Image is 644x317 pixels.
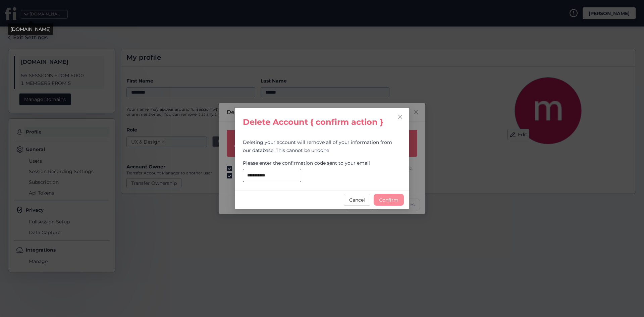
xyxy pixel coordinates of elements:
span: Cancel [349,196,365,204]
button: Cancel [344,194,370,206]
p: Deleting your account will remove all of your information from our database. This cannot be undone [243,138,401,154]
span: Confirm [379,196,398,204]
div: Delete Account { confirm action } [243,116,401,128]
div: [DOMAIN_NAME] [8,23,53,35]
button: Confirm [374,194,404,206]
button: Close [391,108,409,126]
label: Please enter the confirmation code sent to your email [243,160,370,166]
